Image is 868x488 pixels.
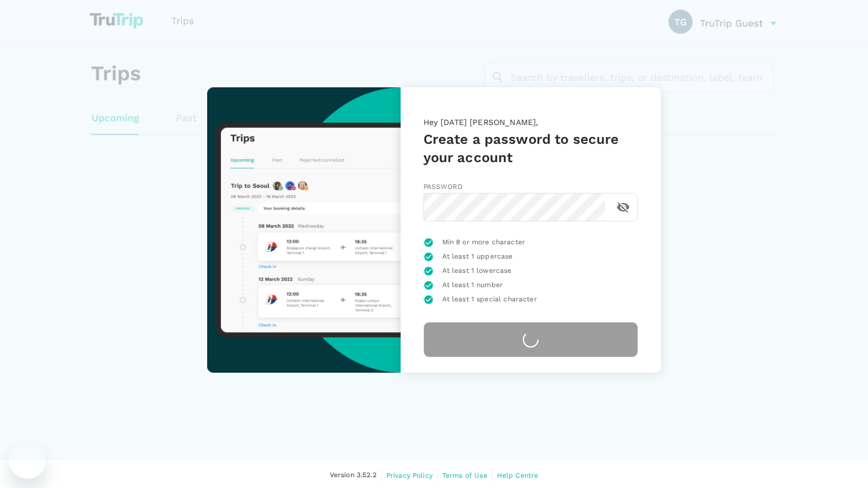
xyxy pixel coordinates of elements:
span: Terms of Use [442,471,487,479]
h5: Create a password to secure your account [423,130,638,167]
span: At least 1 uppercase [442,251,513,263]
span: Help Centre [497,471,539,479]
span: At least 1 special character [442,294,537,305]
span: At least 1 lowercase [442,265,512,277]
iframe: Button to launch messaging window [9,442,46,479]
span: Version 3.52.2 [330,470,377,481]
span: Password [423,183,463,191]
button: toggle password visibility [609,193,637,221]
p: Hey [DATE] [PERSON_NAME], [423,116,638,130]
span: At least 1 number [442,280,503,291]
a: Terms of Use [442,469,487,482]
span: Min 8 or more character [442,237,525,248]
a: Help Centre [497,469,539,482]
span: Privacy Policy [386,471,433,479]
img: trutrip-set-password [207,87,400,373]
a: Privacy Policy [386,469,433,482]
